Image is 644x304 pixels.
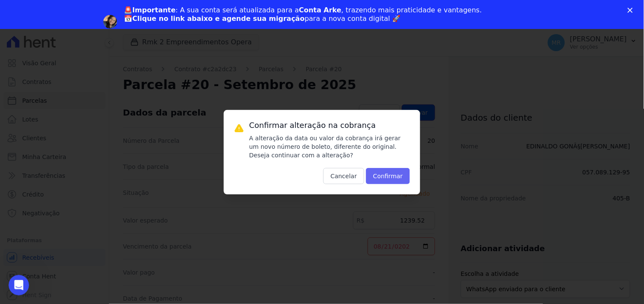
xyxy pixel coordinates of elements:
p: A alteração da data ou valor da cobrança irá gerar um novo número de boleto, diferente do origina... [249,134,410,159]
div: Fechar [628,8,636,13]
div: : A sua conta será atualizada para a , trazendo mais praticidade e vantagens. 📅 para a nova conta... [124,6,482,23]
button: Confirmar [366,168,410,184]
h3: Confirmar alteração na cobrança [249,120,410,130]
b: 🚨Importante [124,6,176,14]
img: Profile image for Adriane [103,15,117,29]
b: Clique no link abaixo e agende sua migração [132,14,305,23]
b: Conta Arke [299,6,341,14]
iframe: Intercom live chat [9,275,29,295]
button: Cancelar [323,168,364,184]
a: Agendar migração [124,28,194,38]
